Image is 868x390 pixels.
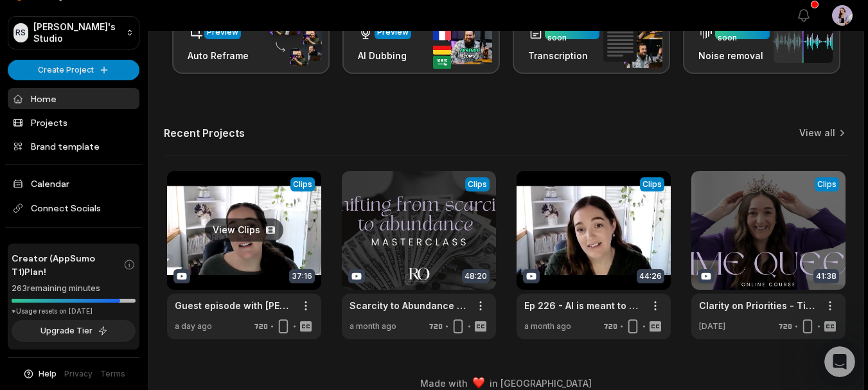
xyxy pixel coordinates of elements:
div: Coming soon [547,21,597,44]
a: Projects [8,112,139,133]
div: RS [13,23,28,42]
a: Ep 226 - AI is meant to amplify, not replace your magic [524,299,642,312]
div: Coming soon [718,21,767,44]
button: Upgrade Tier [12,320,136,342]
img: transcription.png [603,13,662,68]
a: Scarcity to Abundance Mindset Masterclass [350,299,468,312]
a: Home [8,88,139,109]
div: Made with in [GEOGRAPHIC_DATA] [160,377,852,390]
a: Terms [100,368,125,380]
button: Help [22,368,57,380]
a: Brand template [8,136,139,157]
h3: Auto Reframe [188,49,249,62]
div: *Usage resets on [DATE] [12,306,136,316]
h3: Transcription [528,49,599,62]
a: Calendar [8,173,139,194]
img: noise_removal.png [774,19,833,63]
img: auto_reframe.png [263,16,322,66]
a: Guest episode with [PERSON_NAME] [175,299,293,312]
iframe: Intercom live chat [824,346,855,377]
div: Preview [377,26,409,38]
span: Connect Socials [8,197,139,220]
img: heart emoji [473,377,484,389]
h2: Recent Projects [164,127,245,139]
span: Help [39,368,57,380]
h3: Noise removal [698,49,770,62]
div: Preview [207,26,238,38]
div: 263 remaining minutes [12,282,136,295]
button: Create Project [8,60,139,80]
p: [PERSON_NAME]'s Studio [33,21,121,44]
img: ai_dubbing.png [433,13,492,69]
a: View all [799,127,835,139]
a: Clarity on Priorities - Time Queen Accelerator Online Course [699,299,817,312]
span: Creator (AppSumo T1) Plan! [12,251,123,278]
h3: AI Dubbing [358,49,411,62]
a: Privacy [64,368,93,380]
